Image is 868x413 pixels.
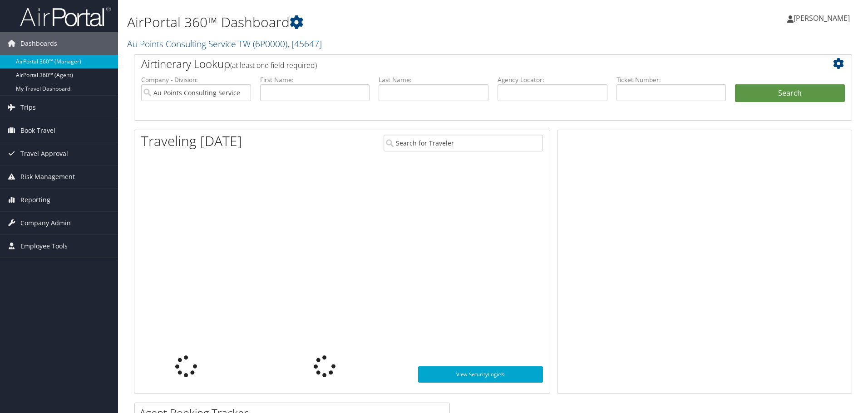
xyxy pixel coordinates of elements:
span: Risk Management [20,165,75,188]
label: Company - Division: [141,75,251,84]
a: Au Points Consulting Service TW [127,38,322,50]
span: Reporting [20,189,50,211]
span: ( 6P0000 ) [253,38,287,50]
label: Last Name: [379,75,488,84]
label: Agency Locator: [498,75,607,84]
span: Trips [20,96,36,119]
img: airportal-logo.png [20,6,111,27]
span: (at least one field required) [230,60,317,70]
span: Dashboards [20,32,57,55]
span: Book Travel [20,119,55,142]
a: View SecurityLogic® [418,366,543,383]
h1: AirPortal 360™ Dashboard [127,13,615,32]
label: Ticket Number: [616,75,726,84]
span: [PERSON_NAME] [794,13,850,23]
h1: Traveling [DATE] [141,131,242,151]
span: , [ 45647 ] [287,38,322,50]
button: Search [735,84,845,102]
span: Travel Approval [20,142,68,165]
input: Search for Traveler [384,135,543,151]
span: Employee Tools [20,235,68,258]
label: First Name: [260,75,370,84]
a: [PERSON_NAME] [787,5,859,32]
h2: Airtinerary Lookup [141,56,785,72]
span: Company Admin [20,212,71,234]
